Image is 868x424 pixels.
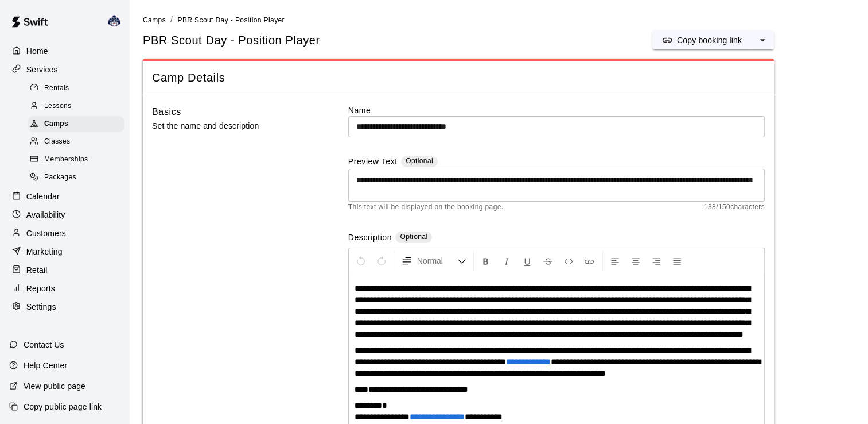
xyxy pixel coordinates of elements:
div: split button [652,31,774,49]
p: Retail [26,264,48,276]
p: Copy public page link [24,401,102,413]
p: Availability [26,209,65,221]
button: select merge strategy [751,31,774,49]
span: This text will be displayed on the booking page. [348,202,504,213]
p: Set the name and description [152,119,312,133]
label: Name [348,105,765,116]
button: Format Underline [517,250,537,271]
a: Classes [28,133,129,151]
p: Contact Us [24,339,64,350]
button: Insert Code [559,250,578,271]
h6: Basics [152,105,181,120]
p: Help Center [24,360,67,371]
span: Normal [417,255,457,267]
div: Classes [28,134,124,150]
button: Formatting Options [396,250,471,271]
img: Larry Yurkonis [107,14,121,28]
label: Description [348,232,392,245]
a: Availability [9,206,120,223]
a: Camps [28,115,129,133]
p: Customers [26,228,66,239]
span: PBR Scout Day - Position Player [177,16,284,24]
div: Memberships [28,152,124,168]
a: Rentals [28,79,129,97]
p: Marketing [26,246,63,257]
p: Copy booking link [677,34,742,46]
button: Right Align [647,250,666,271]
button: Redo [372,250,391,271]
li: / [170,14,173,26]
div: Larry Yurkonis [105,9,129,32]
a: Services [9,61,120,78]
span: Lessons [44,101,72,112]
div: Packages [28,169,124,186]
span: Camps [143,16,166,24]
a: Customers [9,225,120,242]
p: View public page [24,380,85,392]
button: Insert Link [579,250,599,271]
button: Format Italics [497,250,516,271]
span: Optional [406,157,433,165]
a: Camps [143,15,166,24]
a: Home [9,43,120,60]
span: Camp Details [152,70,765,86]
p: Calendar [26,191,60,202]
span: Camps [44,118,68,130]
span: Rentals [44,83,69,94]
a: Marketing [9,243,120,260]
a: Packages [28,169,129,187]
span: Classes [44,136,70,148]
button: Justify Align [667,250,687,271]
h5: PBR Scout Day - Position Player [143,33,320,48]
button: Left Align [605,250,625,271]
a: Calendar [9,188,120,205]
a: Settings [9,298,120,315]
button: Copy booking link [652,31,751,49]
div: Camps [28,116,124,132]
label: Preview Text [348,156,398,169]
div: Lessons [28,98,124,114]
nav: breadcrumb [143,14,854,26]
p: Home [26,45,48,57]
p: Reports [26,283,55,294]
p: Settings [26,301,56,313]
a: Memberships [28,151,129,169]
button: Undo [351,250,371,271]
span: Optional [400,233,427,241]
a: Reports [9,280,120,297]
div: Rentals [28,80,124,97]
span: 138 / 150 characters [704,202,765,213]
p: Services [26,64,58,75]
button: Format Bold [476,250,496,271]
span: Packages [44,172,76,183]
a: Lessons [28,97,129,115]
button: Center Align [626,250,645,271]
a: Retail [9,261,120,279]
span: Memberships [44,154,88,165]
button: Format Strikethrough [538,250,558,271]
